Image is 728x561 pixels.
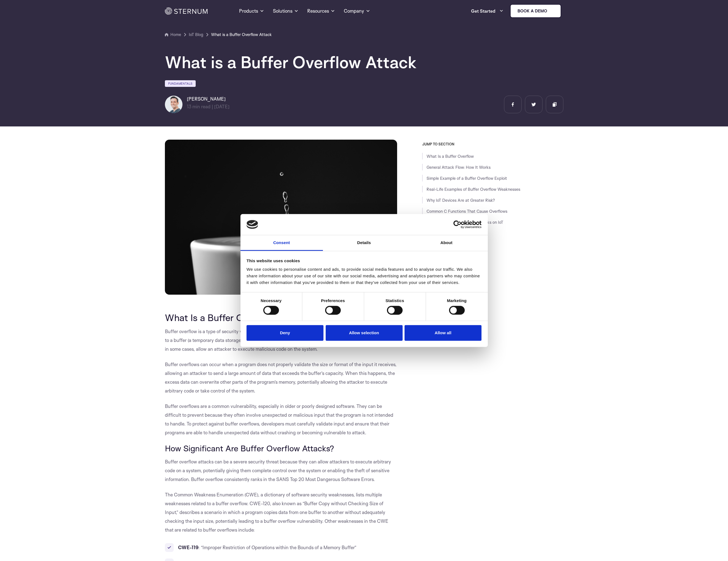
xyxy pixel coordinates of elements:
[165,140,397,295] img: What is a Buffer Overflow Attack
[427,176,507,181] a: Simple Example of a Buffer Overflow Exploit
[326,325,403,341] button: Allow selection
[187,96,229,102] h6: [PERSON_NAME]
[321,298,345,303] strong: Preferences
[165,543,397,552] li: : “Improper Restriction of Operations within the Bounds of a Memory Buffer”
[427,198,495,203] a: Why IoT Devices Are at Greater Risk?
[323,235,405,251] a: Details
[240,235,323,251] a: Consent
[405,325,481,341] button: Allow all
[273,1,298,21] a: Solutions
[427,209,507,214] a: Common C Functions That Cause Overflows
[344,1,370,21] a: Company
[239,1,264,21] a: Products
[247,325,323,341] button: Deny
[261,298,282,303] strong: Necessary
[247,266,481,286] div: We use cookies to personalise content and ads, to provide social media features and to analyse ou...
[165,80,196,87] a: Fundamentals
[427,165,491,170] a: General Attack Flow: How It Works
[165,327,397,353] p: Buffer overflow is a type of security vulnerability that occurs when a computer program tries to ...
[447,298,467,303] strong: Marketing
[178,545,198,550] strong: CWE-119
[165,360,397,395] p: Buffer overflows can occur when a program does not properly validate the size or format of the in...
[307,1,335,21] a: Resources
[471,5,503,16] a: Get Started
[165,457,397,484] p: Buffer overflow attacks can be a severe security threat because they can allow attackers to execu...
[165,31,181,38] a: Home
[422,142,563,146] h3: JUMP TO SECTION
[510,4,561,18] a: Book a demo
[165,444,397,453] h3: How Significant Are Buffer Overflow Attacks?
[427,187,520,192] a: Real-Life Examples of Buffer Overflow Weaknesses
[187,104,213,109] span: min read |
[386,298,404,303] strong: Statistics
[427,154,474,159] a: What Is a Buffer Overflow
[165,96,182,113] img: Igal Zeifman
[165,490,397,534] p: The Common Weakness Enumeration (CWE), a dictionary of software security weaknesses, lists multip...
[165,402,397,437] p: Buffer overflows are a common vulnerability, especially in older or poorly designed software. The...
[247,258,481,264] div: This website uses cookies
[187,104,191,109] span: 13
[214,104,229,109] span: [DATE]
[165,53,495,71] h1: What is a Buffer Overflow Attack
[247,220,258,229] img: logo
[549,9,554,13] img: sternum iot
[165,312,397,323] h2: What Is a Buffer Overflow
[189,31,203,38] a: IoT Blog
[405,235,488,251] a: About
[211,31,272,38] a: What is a Buffer Overflow Attack
[433,220,481,229] a: Usercentrics Cookiebot - opens in a new window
